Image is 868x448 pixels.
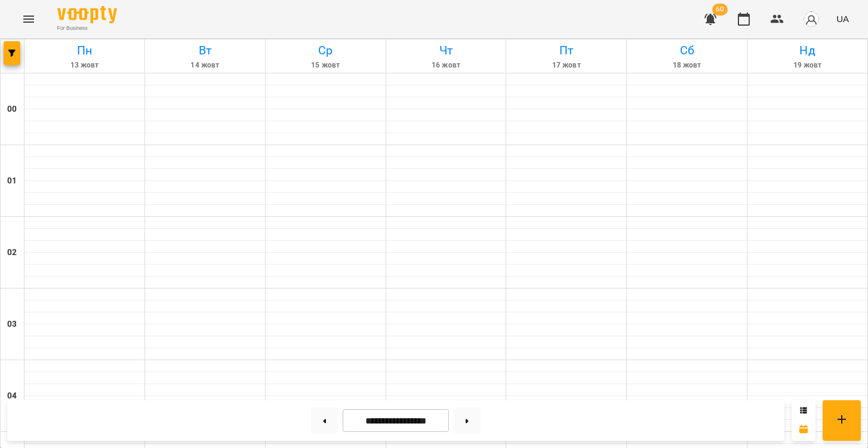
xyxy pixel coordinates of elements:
[7,318,17,331] h6: 03
[629,41,745,60] h6: Сб
[388,41,504,60] h6: Чт
[7,389,17,403] h6: 04
[267,41,384,60] h6: Ср
[629,60,745,71] h6: 18 жовт
[7,103,17,116] h6: 00
[267,60,384,71] h6: 15 жовт
[26,60,143,71] h6: 13 жовт
[14,5,43,33] button: Menu
[749,60,866,71] h6: 19 жовт
[57,6,117,23] img: Voopty Logo
[803,11,820,27] img: avatar_s.png
[749,41,866,60] h6: Нд
[26,41,143,60] h6: Пн
[508,60,624,71] h6: 17 жовт
[712,4,728,16] span: 60
[836,13,849,25] span: UA
[7,174,17,188] h6: 01
[147,60,263,71] h6: 14 жовт
[147,41,263,60] h6: Вт
[57,24,117,32] span: For Business
[7,246,17,259] h6: 02
[832,8,854,30] button: UA
[508,41,624,60] h6: Пт
[388,60,504,71] h6: 16 жовт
